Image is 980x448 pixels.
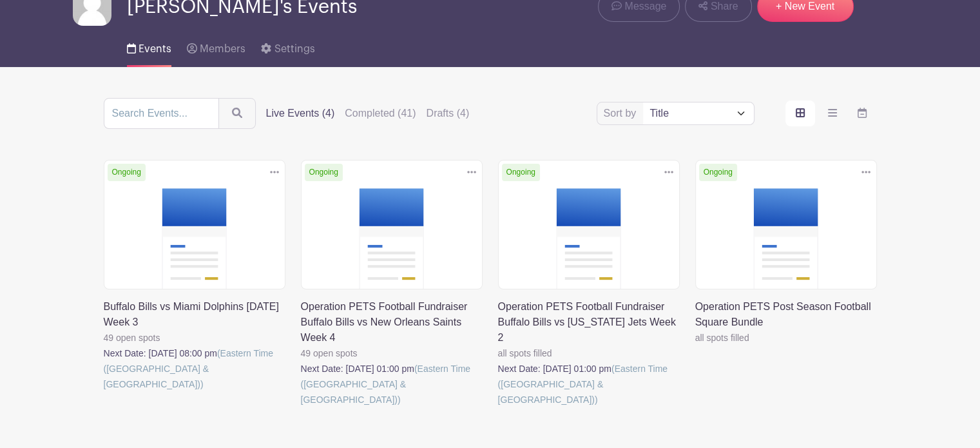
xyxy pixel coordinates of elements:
[274,44,315,54] span: Settings
[200,44,245,54] span: Members
[139,44,171,54] span: Events
[127,26,171,67] a: Events
[187,26,245,67] a: Members
[604,106,640,121] label: Sort by
[785,101,877,126] div: order and view
[261,26,314,67] a: Settings
[427,106,470,121] label: Drafts (4)
[104,98,219,129] input: Search Events...
[345,106,416,121] label: Completed (41)
[266,106,335,121] label: Live Events (4)
[266,106,480,121] div: filters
